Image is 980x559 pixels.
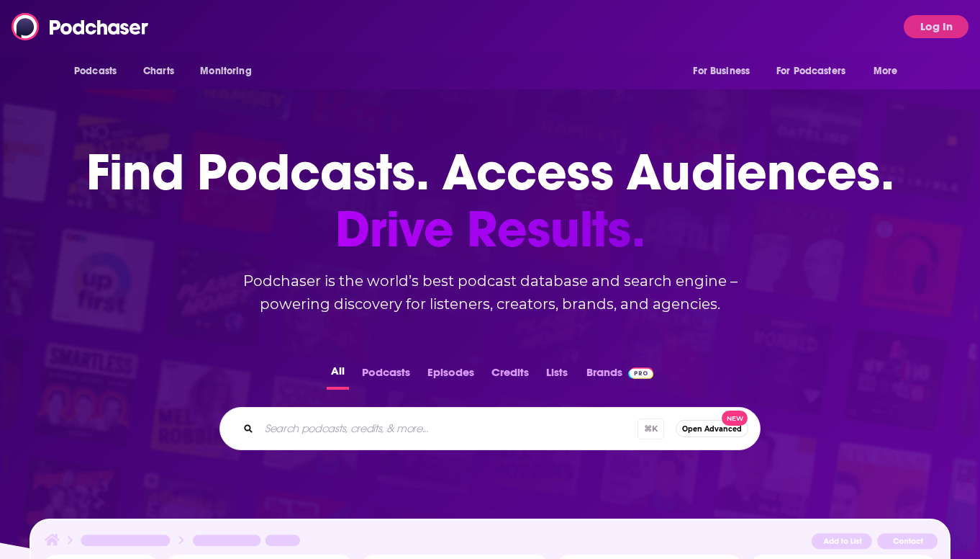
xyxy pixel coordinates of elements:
[542,362,572,390] button: Lists
[202,269,778,316] h2: Podchaser is the world’s best podcast database and search engine – powering discovery for listene...
[904,15,968,38] button: Log In
[190,58,270,85] button: open menu
[86,201,894,258] span: Drive Results.
[64,58,135,85] button: open menu
[423,362,478,390] button: Episodes
[722,411,748,426] span: New
[638,419,664,439] span: ⌘ K
[200,61,251,81] span: Monitoring
[693,61,750,81] span: For Business
[327,362,349,390] button: All
[767,58,866,85] button: open menu
[487,362,533,390] button: Credits
[676,420,748,437] button: Open AdvancedNew
[12,13,150,40] img: Podchaser - Follow, Share and Rate Podcasts
[42,532,938,555] img: Podcast Insights Header
[143,61,174,81] span: Charts
[219,407,761,450] div: Search podcasts, credits, & more...
[134,58,183,85] a: Charts
[86,144,894,258] h1: Find Podcasts. Access Audiences.
[358,362,414,390] button: Podcasts
[863,58,916,85] button: open menu
[683,58,768,85] button: open menu
[776,61,845,81] span: For Podcasters
[74,61,117,81] span: Podcasts
[628,367,653,379] img: Podchaser Pro
[586,362,653,390] a: BrandsPodchaser Pro
[682,425,742,433] span: Open Advanced
[874,61,898,81] span: More
[259,417,638,440] input: Search podcasts, credits, & more...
